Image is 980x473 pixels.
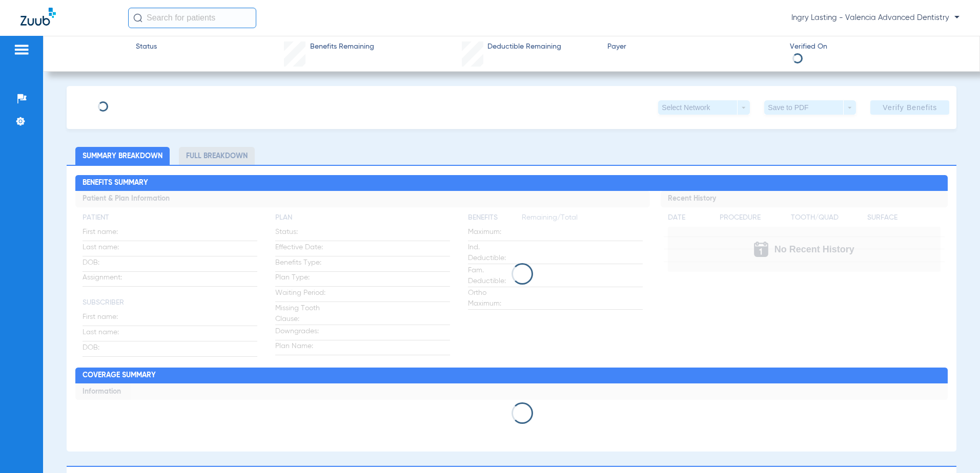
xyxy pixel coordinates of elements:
h2: Coverage Summary [75,368,948,384]
img: Search Icon [133,13,142,23]
span: Verified On [790,41,964,52]
span: Deductible Remaining [487,41,561,52]
li: Summary Breakdown [75,147,170,165]
input: Search for patients [128,8,256,28]
li: Full Breakdown [179,147,255,165]
img: Zuub Logo [21,8,56,26]
h2: Benefits Summary [75,175,948,191]
span: Ingry Lasting - Valencia Advanced Dentistry [791,13,959,23]
span: Status [136,41,157,52]
span: Payer [607,41,781,52]
span: Benefits Remaining [310,41,374,52]
img: hamburger-icon [13,44,30,56]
